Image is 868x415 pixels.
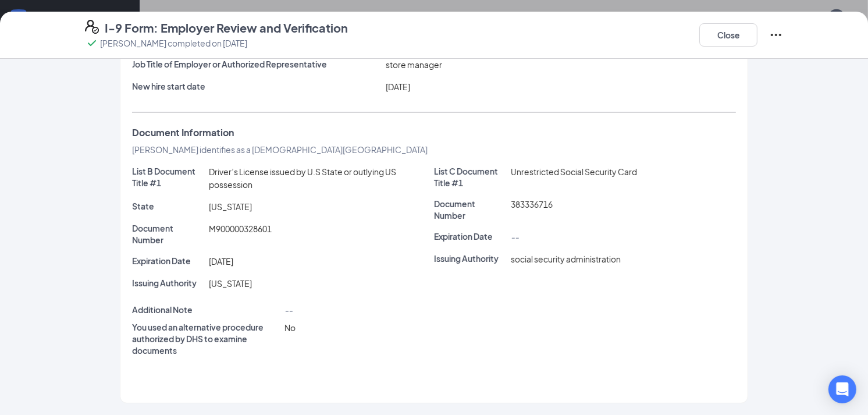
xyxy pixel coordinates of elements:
svg: Checkmark [85,36,99,50]
span: social security administration [511,254,621,264]
span: M900000328601 [209,224,272,234]
span: [DATE] [386,81,410,92]
span: -- [511,232,519,242]
span: Document Information [132,127,234,139]
span: [DATE] [209,256,233,267]
p: Expiration Date [434,230,506,242]
span: Unrestricted Social Security Card [511,166,637,177]
p: Issuing Authority [434,253,506,264]
div: Open Intercom Messenger [828,375,856,403]
span: No [284,322,296,333]
span: [PERSON_NAME] identifies as a [DEMOGRAPHIC_DATA][GEOGRAPHIC_DATA] [132,144,428,155]
p: New hire start date [132,80,381,92]
span: Driver’s License issued by U.S State or outlying US possession [209,166,396,190]
p: List C Document Title #1 [434,165,506,189]
p: Issuing Authority [132,277,204,289]
h4: I-9 Form: Employer Review and Verification [105,20,348,36]
span: -- [284,305,293,315]
p: You used an alternative procedure authorized by DHS to examine documents [132,321,280,356]
p: List B Document Title #1 [132,165,204,189]
p: Expiration Date [132,255,204,267]
button: Close [699,23,757,47]
p: Job Title of Employer or Authorized Representative [132,58,381,70]
svg: FormI9EVerifyIcon [85,20,99,34]
p: Document Number [434,198,506,221]
span: [US_STATE] [209,278,252,289]
p: State [132,200,204,212]
p: Document Number [132,222,204,246]
span: store manager [386,59,442,70]
p: [PERSON_NAME] completed on [DATE] [100,37,247,49]
p: Additional Note [132,304,280,315]
svg: Ellipses [769,28,783,42]
span: 383336716 [511,199,553,210]
span: [US_STATE] [209,201,252,212]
